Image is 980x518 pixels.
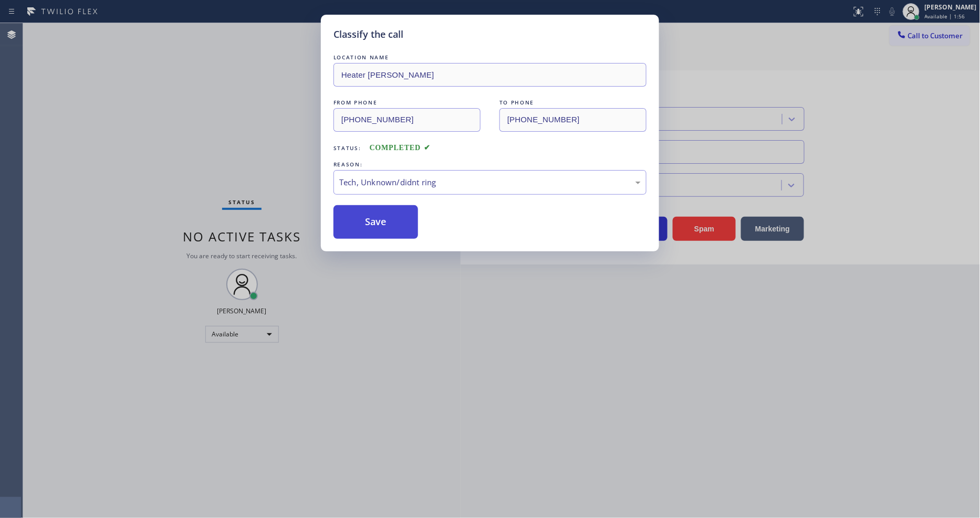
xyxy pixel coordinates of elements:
span: COMPLETED [370,144,431,152]
h5: Classify the call [333,27,403,41]
div: TO PHONE [499,97,647,108]
input: To phone [499,108,647,132]
div: Tech, Unknown/didnt ring [339,176,641,188]
div: FROM PHONE [333,97,481,108]
input: From phone [333,108,481,132]
div: LOCATION NAME [333,52,647,63]
button: Save [333,205,418,239]
div: REASON: [333,159,647,170]
span: Status: [333,144,361,152]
